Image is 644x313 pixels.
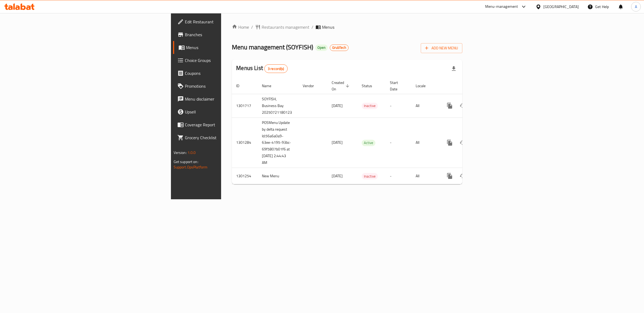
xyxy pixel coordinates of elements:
span: Promotions [185,83,274,89]
nav: breadcrumb [232,24,462,30]
span: Coupons [185,70,274,76]
a: Restaurants management [255,24,309,30]
span: [DATE] [332,172,343,179]
a: Branches [173,28,279,41]
span: Active [362,140,375,146]
span: Menu disclaimer [185,96,274,102]
span: Grocery Checklist [185,134,274,141]
a: Coupons [173,67,279,80]
button: Add New Menu [421,43,462,53]
span: GrubTech [330,45,348,50]
td: All [411,168,439,184]
span: Inactive [362,173,378,179]
span: Upsell [185,109,274,115]
a: Menus [173,41,279,54]
span: Inactive [362,103,378,109]
span: Open [315,45,328,50]
div: Export file [447,62,460,75]
button: Change Status [456,170,469,182]
button: more [443,136,456,149]
a: Coverage Report [173,118,279,131]
span: ID [236,83,246,89]
span: Edit Restaurant [185,19,274,25]
a: Support.OpsPlatform [174,164,208,171]
a: Menu disclaimer [173,93,279,105]
span: Coverage Report [185,121,274,128]
span: Branches [185,31,274,38]
span: Add New Menu [425,45,458,51]
td: All [411,117,439,168]
span: Restaurants management [262,24,309,30]
span: Get support on: [174,158,198,165]
div: [GEOGRAPHIC_DATA] [543,4,579,10]
span: Choice Groups [185,57,274,64]
div: Open [315,45,328,51]
span: Start Date [390,79,405,92]
button: more [443,170,456,182]
div: Menu-management [485,3,518,10]
td: All [411,94,439,117]
a: Promotions [173,80,279,93]
h2: Menus List [236,64,287,73]
div: Total records count [264,64,288,73]
a: Choice Groups [173,54,279,67]
span: 1.0.0 [188,149,196,156]
td: - [386,168,411,184]
button: more [443,99,456,112]
button: Change Status [456,99,469,112]
span: 3 record(s) [265,66,287,71]
span: Name [262,83,278,89]
span: Version: [174,149,187,156]
li: / [312,24,313,30]
span: Vendor [303,83,321,89]
span: Menus [186,44,274,51]
span: Menus [322,24,334,30]
button: Change Status [456,136,469,149]
a: Upsell [173,105,279,118]
span: Locale [416,83,433,89]
span: Created On [332,79,351,92]
td: - [386,94,411,117]
table: enhanced table [232,78,499,185]
span: Status [362,83,379,89]
a: Grocery Checklist [173,131,279,144]
span: A [635,4,637,10]
td: - [386,117,411,168]
span: [DATE] [332,139,343,146]
span: [DATE] [332,102,343,109]
a: Edit Restaurant [173,15,279,28]
th: Actions [439,78,499,94]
